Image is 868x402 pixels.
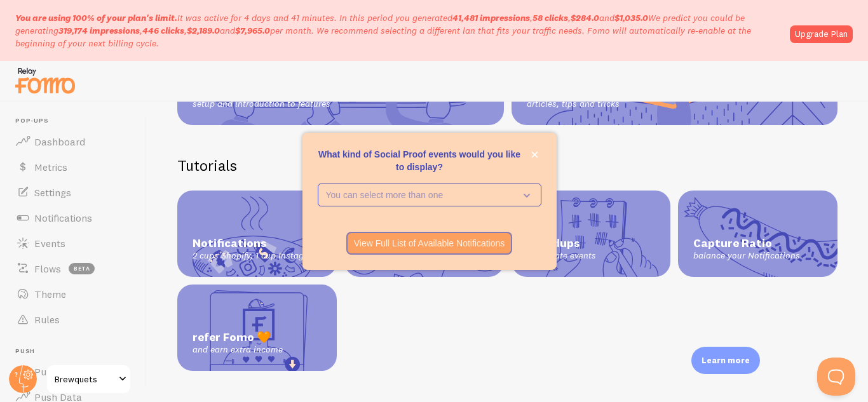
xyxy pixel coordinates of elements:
span: Metrics [34,161,67,173]
button: View Full List of Available Notifications [346,232,513,255]
div: What kind of Social Proof events would you like to display? [302,133,557,270]
span: Push [34,365,57,378]
a: Push [8,359,139,384]
a: Theme [8,281,139,307]
span: Dashboard [34,135,85,148]
span: and earn extra income [193,344,322,356]
h2: Tutorials [177,156,837,175]
span: articles, tips and tricks [527,98,620,110]
img: fomo-relay-logo-orange.svg [13,64,77,97]
span: Settings [34,186,71,199]
span: aggregate events [527,250,656,262]
span: Capture Ratio [693,236,822,251]
p: View Full List of Available Notifications [354,237,505,250]
div: Learn more [691,347,760,374]
span: Brewquets [55,372,115,387]
button: You can select more than one [318,184,541,206]
p: Learn more [702,354,750,366]
span: beta [69,263,95,274]
span: , , and [452,12,648,23]
b: $284.0 [571,12,599,23]
span: refer Fomo 🧡 [193,330,322,345]
button: close, [528,148,541,161]
a: Dashboard [8,129,139,154]
b: 58 clicks [532,12,568,23]
a: Metrics [8,154,139,180]
a: Rules [8,307,139,332]
a: Notifications [8,205,139,231]
span: Flows [34,262,61,275]
a: Settings [8,180,139,205]
span: setup and introduction to features [193,98,330,110]
b: $1,035.0 [614,12,648,23]
span: Notifications [34,211,92,224]
b: 319,174 impressions [58,25,140,36]
span: , , and [58,25,270,36]
p: You can select more than one [326,189,515,201]
a: Flows beta [8,256,139,281]
span: Push [15,347,139,356]
span: balance your Notifications [693,250,822,262]
b: $7,965.0 [235,25,270,36]
iframe: Help Scout Beacon - Open [817,358,855,396]
a: Brewquets [46,364,132,394]
span: Rules [34,313,60,326]
p: It was active for 4 days and 41 minutes. In this period you generated We predict you could be gen... [15,11,782,50]
span: You are using 100% of your plan's limit. [15,12,177,23]
p: What kind of Social Proof events would you like to display? [318,148,541,173]
b: 446 clicks [142,25,184,36]
span: roundups [527,236,656,251]
span: Pop-ups [15,117,139,125]
b: 41,481 impressions [452,12,530,23]
span: Notifications [193,236,322,251]
a: Upgrade Plan [790,25,853,43]
span: Events [34,237,65,250]
span: 2 cups Shopify, 1 cup Instagram [193,250,322,262]
span: Theme [34,288,66,300]
a: Events [8,231,139,256]
b: $2,189.0 [187,25,220,36]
